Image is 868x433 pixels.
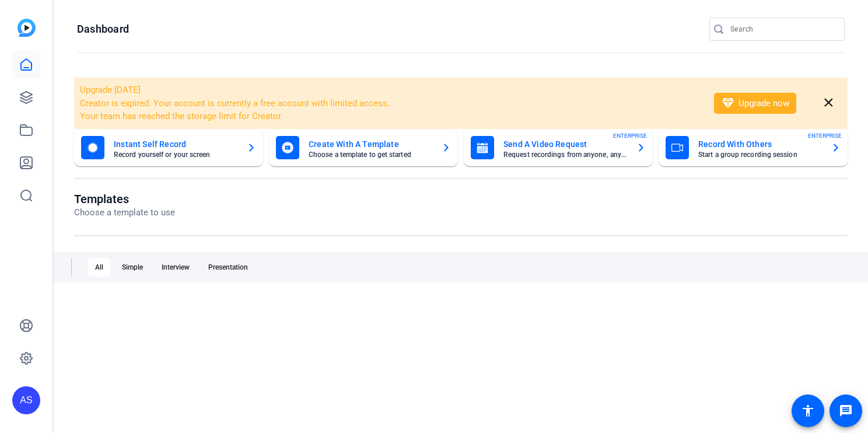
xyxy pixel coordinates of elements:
mat-icon: accessibility [801,404,815,418]
button: Create With A TemplateChoose a template to get started [269,129,458,166]
li: Your team has reached the storage limit for Creator. [80,110,699,123]
span: ENTERPRISE [808,131,842,140]
mat-card-subtitle: Request recordings from anyone, anywhere [503,151,627,158]
li: Creator is expired. Your account is currently a free account with limited access. [80,97,699,110]
div: Simple [115,258,150,277]
button: Instant Self RecordRecord yourself or your screen [74,129,263,166]
img: blue-gradient.svg [17,19,36,37]
mat-card-subtitle: Start a group recording session [698,151,822,158]
mat-icon: diamond [721,96,735,110]
mat-card-title: Create With A Template [309,137,432,151]
button: Record With OthersStart a group recording sessionENTERPRISE [659,129,848,166]
div: AS [12,386,40,414]
input: Search [730,22,835,36]
h1: Templates [74,192,175,206]
mat-card-subtitle: Record yourself or your screen [114,151,237,158]
mat-card-title: Instant Self Record [114,137,237,151]
p: Choose a template to use [74,206,175,219]
mat-icon: message [839,404,853,418]
div: Presentation [201,258,255,277]
mat-card-title: Record With Others [698,137,822,151]
button: Send A Video RequestRequest recordings from anyone, anywhereENTERPRISE [464,129,653,166]
h1: Dashboard [77,22,129,36]
span: Upgrade [DATE] [80,85,141,95]
mat-icon: close [821,96,836,110]
button: Upgrade now [714,93,796,114]
span: ENTERPRISE [613,131,647,140]
mat-card-title: Send A Video Request [503,137,627,151]
div: All [88,258,110,277]
mat-card-subtitle: Choose a template to get started [309,151,432,158]
div: Interview [155,258,197,277]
